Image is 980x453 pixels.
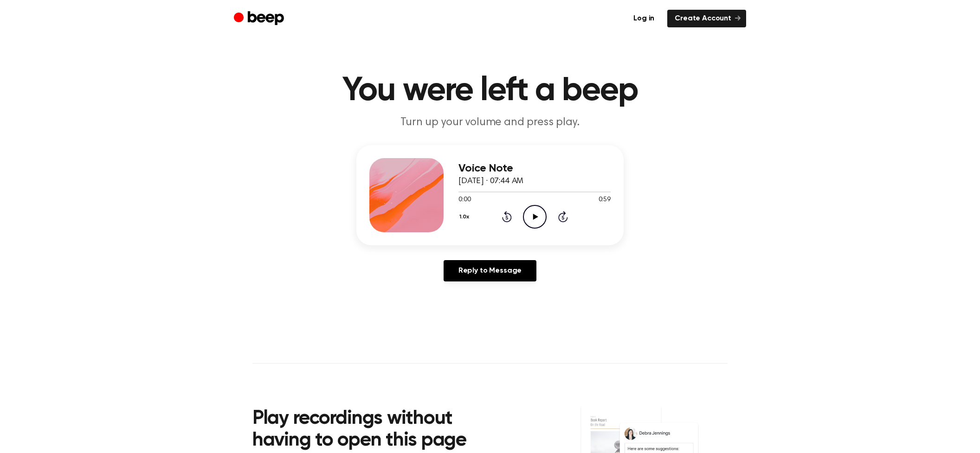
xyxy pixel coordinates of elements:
h1: You were left a beep [252,74,728,108]
p: Turn up your volume and press play. [312,115,668,130]
h3: Voice Note [458,162,611,175]
a: Reply to Message [444,260,536,281]
h2: Play recordings without having to open this page [252,408,503,452]
button: 1.0x [458,209,473,225]
a: Log in [626,10,662,27]
span: 0:00 [458,195,471,205]
a: Create Account [667,10,746,27]
span: 0:59 [599,195,611,205]
span: [DATE] · 07:44 AM [458,177,523,185]
a: Beep [234,10,286,28]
